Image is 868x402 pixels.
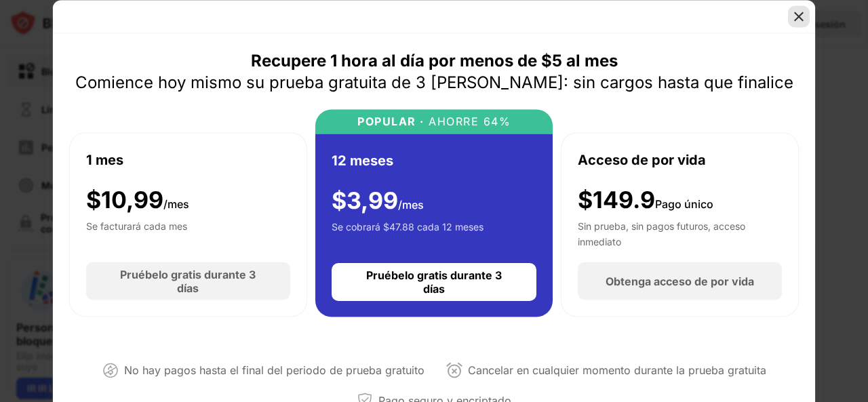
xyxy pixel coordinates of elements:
[86,151,123,167] font: 1 mes
[578,185,655,213] font: $149.9
[120,268,256,295] font: Pruébelo gratis durante 3 días
[655,197,713,210] font: Pago único
[606,275,754,288] font: Obtenga acceso de por vida
[332,152,393,168] font: 12 meses
[163,197,189,210] font: /mes
[578,151,706,167] font: Acceso de por vida
[86,185,101,213] font: $
[101,185,163,213] font: 10,99
[124,363,425,377] font: No hay pagos hasta el final del periodo de prueba gratuito
[398,197,424,211] font: /mes
[578,220,745,247] font: Sin prueba, sin pagos futuros, acceso inmediato
[357,114,425,127] font: POPULAR ·
[332,221,484,233] font: Se cobrará $47.88 cada 12 meses
[102,362,119,378] img: no pagar
[429,114,511,127] font: AHORRE 64%
[332,186,347,214] font: $
[75,72,793,92] font: Comience hoy mismo su prueba gratuita de 3 [PERSON_NAME]: sin cargos hasta que finalice
[446,362,462,378] img: cancelar en cualquier momento
[347,186,398,214] font: 3,99
[251,50,618,70] font: Recupere 1 hora al día por menos de $5 al mes
[86,220,187,232] font: Se facturará cada mes
[366,268,502,296] font: Pruébelo gratis durante 3 días
[468,363,766,377] font: Cancelar en cualquier momento durante la prueba gratuita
